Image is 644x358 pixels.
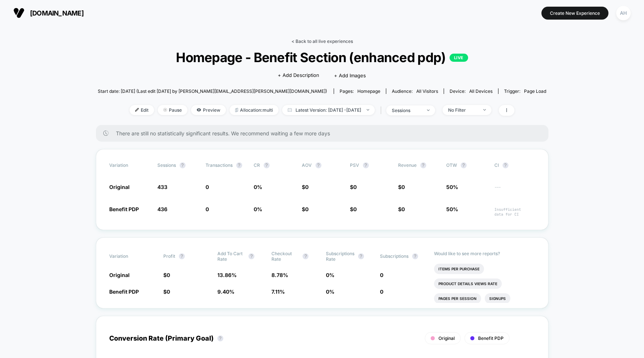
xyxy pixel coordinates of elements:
button: [DOMAIN_NAME] [11,7,86,19]
li: Items Per Purchase [434,264,484,274]
img: rebalance [235,108,238,112]
span: 0 [401,184,405,190]
button: ? [180,162,186,168]
div: Trigger: [504,88,546,94]
span: 0 % [326,288,334,295]
span: + Add Images [334,72,366,78]
span: Allocation: multi [230,105,278,115]
span: Original [109,272,130,278]
span: Variation [109,251,150,262]
button: ? [412,253,418,259]
button: ? [179,253,185,259]
span: Sessions [157,162,176,168]
span: AOV [302,162,312,168]
span: All Visitors [416,88,438,94]
span: 0 [353,184,357,190]
span: Homepage - Benefit Section (enhanced pdp) [120,50,524,65]
div: Audience: [392,88,438,94]
div: Pages: [340,88,380,94]
span: Start date: [DATE] (Last edit [DATE] by [PERSON_NAME][EMAIL_ADDRESS][PERSON_NAME][DOMAIN_NAME]) [98,88,327,94]
span: 50% [446,184,458,190]
span: 0 % [254,184,262,190]
div: sessions [392,108,421,113]
span: Subscriptions Rate [326,251,354,262]
span: $ [350,184,357,190]
span: 433 [157,184,167,190]
span: 13.86 % [217,272,237,278]
span: --- [494,185,535,190]
span: $ [163,288,170,295]
img: edit [135,108,139,112]
p: LIVE [450,54,468,62]
span: Page Load [524,88,546,94]
span: There are still no statistically significant results. We recommend waiting a few more days [116,130,534,136]
span: $ [163,272,170,278]
button: ? [358,253,364,259]
span: Device: [444,88,498,94]
li: Product Details Views Rate [434,278,502,289]
span: [DOMAIN_NAME] [30,9,84,17]
li: Pages Per Session [434,293,481,304]
span: 0 % [254,206,262,212]
img: calendar [288,108,292,112]
span: | [378,105,386,116]
button: ? [316,162,321,168]
span: Insufficient data for CI [494,207,535,217]
span: Preview [191,105,226,115]
span: 8.78 % [271,272,288,278]
span: PSV [350,162,359,168]
img: end [483,109,486,111]
span: 0 [206,206,209,212]
span: Checkout Rate [271,251,299,262]
span: 50% [446,206,458,212]
div: AH [616,6,631,20]
span: OTW [446,162,487,168]
span: 0 [305,184,308,190]
div: No Filter [448,107,478,113]
span: Original [109,184,130,190]
span: 9.40 % [217,288,234,295]
span: all devices [469,88,493,94]
span: $ [350,206,357,212]
span: 0 [167,288,170,295]
span: homepage [357,88,380,94]
span: 0 [353,206,357,212]
span: 0 [380,288,383,295]
button: ? [461,162,467,168]
img: end [367,109,369,111]
span: CR [254,162,260,168]
button: Create New Experience [541,7,608,20]
img: end [427,109,430,111]
span: 436 [157,206,167,212]
span: + Add Description [278,72,319,79]
span: 0 % [326,272,334,278]
a: < Back to all live experiences [291,38,353,44]
button: ? [217,335,223,341]
span: Benefit PDP [478,335,504,341]
span: Revenue [398,162,417,168]
span: Benefit PDP [109,206,139,212]
span: 0 [305,206,308,212]
p: Would like to see more reports? [434,251,535,256]
span: Transactions [206,162,233,168]
span: Pause [158,105,187,115]
button: ? [420,162,426,168]
li: Signups [485,293,510,304]
span: $ [398,184,405,190]
span: $ [302,206,308,212]
button: AH [614,6,633,21]
span: Latest Version: [DATE] - [DATE] [282,105,375,115]
span: Variation [109,162,150,168]
button: ? [236,162,242,168]
button: ? [248,253,254,259]
span: CI [494,162,535,168]
span: 0 [167,272,170,278]
img: Visually logo [13,7,24,18]
span: Profit [163,253,175,259]
button: ? [264,162,270,168]
span: $ [398,206,405,212]
button: ? [303,253,308,259]
span: Add To Cart Rate [217,251,245,262]
span: 0 [380,272,383,278]
span: $ [302,184,308,190]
